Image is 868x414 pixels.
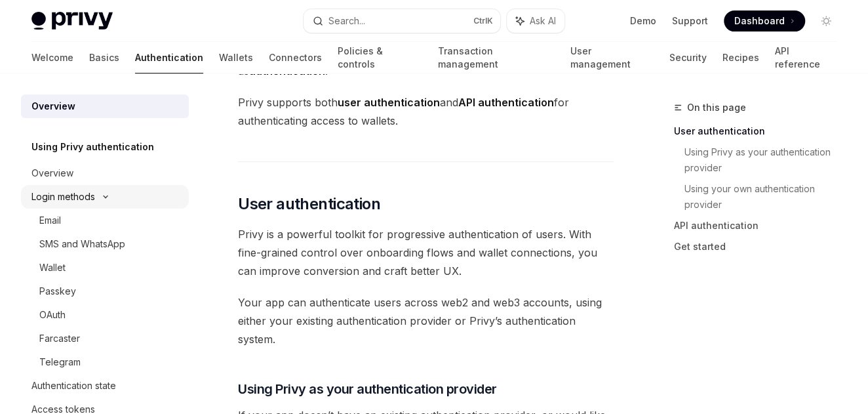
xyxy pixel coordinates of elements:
div: Telegram [39,354,81,370]
span: Ask AI [529,14,555,28]
a: Overview [21,94,189,118]
a: Authentication [135,42,203,73]
button: Toggle dark mode [816,10,837,31]
button: Search...CtrlK [304,9,501,33]
a: Passkey [21,279,189,303]
div: Overview [31,165,73,181]
a: Security [669,42,707,73]
a: Basics [89,42,119,73]
div: Passkey [39,283,76,299]
a: OAuth [21,303,189,327]
a: Connectors [269,42,322,73]
a: Farcaster [21,327,189,350]
a: Welcome [31,42,73,73]
a: Wallet [21,256,189,279]
span: User authentication [238,194,380,215]
a: Using your own authentication provider [684,178,847,215]
div: OAuth [39,307,66,323]
div: Authentication state [31,378,116,394]
a: Support [672,14,708,28]
a: Telegram [21,350,189,374]
span: Your app can authenticate users across web2 and web3 accounts, using either your existing authent... [238,293,614,348]
a: Wallets [219,42,253,73]
a: Using Privy as your authentication provider [684,142,847,178]
a: API authentication [674,215,847,236]
div: Search... [328,13,365,29]
a: User authentication [674,121,847,142]
div: Farcaster [39,331,80,346]
a: Recipes [722,42,759,73]
span: On this page [687,100,746,115]
span: Using Privy as your authentication provider [238,380,497,398]
span: Dashboard [734,14,785,28]
h5: Using Privy authentication [31,139,154,155]
span: Ctrl K [473,16,492,26]
a: Email [21,209,189,232]
div: Overview [31,98,75,114]
div: SMS and WhatsApp [39,236,125,252]
a: Overview [21,161,189,185]
a: Transaction management [438,42,555,73]
div: Email [39,213,61,228]
img: light logo [31,12,113,30]
a: Authentication state [21,374,189,398]
button: Ask AI [507,9,564,33]
strong: user authentication [338,96,440,109]
span: Privy is a powerful toolkit for progressive authentication of users. With fine-grained control ov... [238,225,614,280]
a: Get started [674,236,847,257]
a: Demo [630,14,656,28]
strong: API authentication [458,96,554,109]
div: Login methods [31,189,95,205]
span: Privy supports both and for authenticating access to wallets. [238,93,614,130]
div: Wallet [39,260,66,276]
a: SMS and WhatsApp [21,232,189,256]
a: API reference [775,42,837,73]
a: Dashboard [724,10,805,31]
a: User management [570,42,654,73]
a: Policies & controls [338,42,422,73]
